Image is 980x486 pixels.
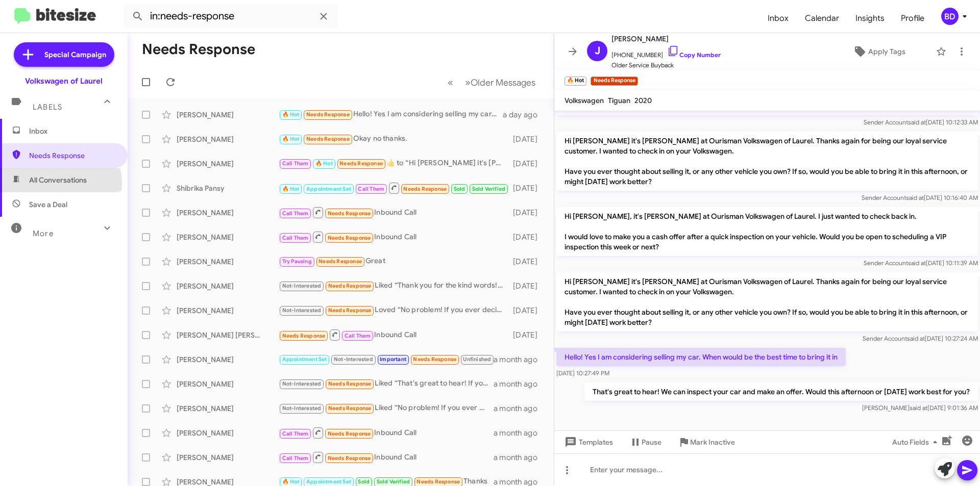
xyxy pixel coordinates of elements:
[508,208,546,218] div: [DATE]
[279,280,508,292] div: Liked “Thank you for the kind words! If you ever reconsider or have questions about selling your ...
[279,158,508,169] div: ​👍​ to “ Hi [PERSON_NAME] it's [PERSON_NAME] at Ourisman Volkswagen of Laurel. You're invited to ...
[282,430,309,437] span: Call Them
[328,283,372,289] span: Needs Response
[933,8,969,25] button: BD
[33,103,62,112] span: Labels
[282,111,300,118] span: 🔥 Hot
[892,433,941,451] span: Auto Fields
[358,478,370,485] span: Sold
[508,183,546,193] div: [DATE]
[358,186,384,192] span: Call Them
[494,452,546,463] div: a month ago
[318,258,362,265] span: Needs Response
[690,433,735,451] span: Mark Inactive
[177,281,279,291] div: [PERSON_NAME]
[29,199,67,210] span: Save a Deal
[584,382,978,401] p: That's great to hear! We can inspect your car and make an offer. Would this afternoon or [DATE] w...
[124,4,338,29] input: Search
[797,4,847,33] a: Calendar
[177,159,279,169] div: [PERSON_NAME]
[328,430,371,437] span: Needs Response
[282,380,322,387] span: Not-Interested
[177,452,279,463] div: [PERSON_NAME]
[279,133,508,145] div: Okay no thanks.
[621,433,670,451] button: Pause
[282,235,309,241] span: Call Them
[556,207,978,256] p: Hi [PERSON_NAME], it's [PERSON_NAME] at Ourisman Volkswagen of Laurel. I just wanted to check bac...
[33,229,54,238] span: More
[494,428,546,438] div: a month ago
[177,134,279,144] div: [PERSON_NAME]
[508,134,546,144] div: [DATE]
[279,402,494,414] div: Liked “No problem! If you ever change your mind or want to explore options with us, just let me k...
[328,235,371,241] span: Needs Response
[508,305,546,316] div: [DATE]
[177,330,279,340] div: [PERSON_NAME] [PERSON_NAME]
[142,41,255,58] h1: Needs Response
[556,132,978,191] p: Hi [PERSON_NAME] it's [PERSON_NAME] at Ourisman Volkswagen of Laurel. Thanks again for being our ...
[908,118,926,126] span: said at
[29,150,116,161] span: Needs Response
[908,259,926,267] span: said at
[380,356,406,363] span: Important
[611,33,721,45] span: [PERSON_NAME]
[494,379,546,389] div: a month ago
[279,231,508,243] div: Inbound Call
[611,45,721,60] span: [PHONE_NUMBER]
[177,110,279,120] div: [PERSON_NAME]
[328,380,372,387] span: Needs Response
[328,405,372,412] span: Needs Response
[282,186,300,192] span: 🔥 Hot
[494,403,546,414] div: a month ago
[177,379,279,389] div: [PERSON_NAME]
[864,118,978,126] span: Sender Account [DATE] 10:12:33 AM
[893,4,933,33] a: Profile
[611,60,721,70] span: Older Service Buyback
[562,433,613,451] span: Templates
[556,348,846,366] p: Hello! Yes I am considering selling my car. When would be the best time to bring it in
[177,257,279,267] div: [PERSON_NAME]
[595,43,600,59] span: J
[608,96,630,105] span: Tiguan
[279,378,494,390] div: Liked “That's great to hear! If you ever consider selling your Highlander or any other vehicle in...
[862,404,978,412] span: [PERSON_NAME] [DATE] 9:01:36 AM
[44,49,106,60] span: Special Campaign
[279,328,508,341] div: Inbound Call
[863,335,978,342] span: Sender Account [DATE] 10:27:24 AM
[442,72,542,93] nav: Page navigation example
[29,175,87,185] span: All Conversations
[906,194,924,201] span: said at
[642,433,661,451] span: Pause
[282,405,322,412] span: Not-Interested
[282,307,322,314] span: Not-Interested
[508,257,546,267] div: [DATE]
[508,232,546,242] div: [DATE]
[177,428,279,438] div: [PERSON_NAME]
[591,76,638,86] small: Needs Response
[282,283,322,289] span: Not-Interested
[279,426,494,439] div: Inbound Call
[847,4,893,33] a: Insights
[345,332,371,339] span: Call Them
[416,478,460,485] span: Needs Response
[454,186,465,192] span: Sold
[177,403,279,414] div: [PERSON_NAME]
[282,356,327,363] span: Appointment Set
[554,433,621,451] button: Templates
[508,330,546,340] div: [DATE]
[884,433,949,451] button: Auto Fields
[328,210,371,217] span: Needs Response
[177,232,279,242] div: [PERSON_NAME]
[14,42,114,67] a: Special Campaign
[177,354,279,365] div: [PERSON_NAME]
[448,76,453,89] span: «
[279,255,508,267] div: Great
[306,186,351,192] span: Appointment Set
[315,160,333,167] span: 🔥 Hot
[282,478,300,485] span: 🔥 Hot
[442,72,459,93] button: Previous
[465,76,471,89] span: »
[29,126,116,136] span: Inbox
[472,186,506,192] span: Sold Verified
